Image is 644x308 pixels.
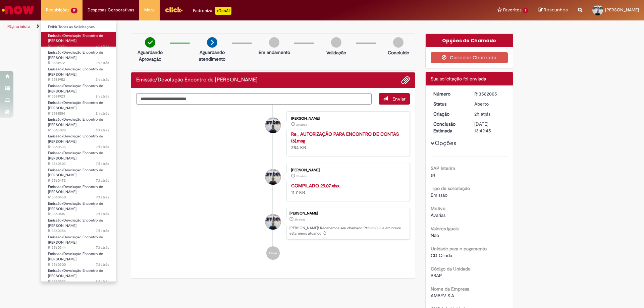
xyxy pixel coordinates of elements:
[96,128,109,133] span: 6d atrás
[136,77,258,83] h2: Emissão/Devolução Encontro de Contas Fornecedor Histórico de tíquete
[474,101,505,107] div: Aberto
[291,131,399,144] strong: Re_ AUTORIZAÇÃO PARA ENCONTRO DE CONTAS (6).msg
[48,134,103,144] span: Emissão/Devolução Encontro de [PERSON_NAME]
[96,211,109,217] time: 23/09/2025 16:53:50
[503,7,522,13] span: Favoritos
[431,266,471,272] b: Código da Unidade
[291,117,403,121] div: [PERSON_NAME]
[48,218,103,228] span: Emissão/Devolução Encontro de [PERSON_NAME]
[145,37,155,48] img: check-circle-green.png
[326,49,346,56] p: Validação
[96,60,109,65] span: 2h atrás
[379,93,410,105] button: Enviar
[96,228,109,233] time: 23/09/2025 16:50:15
[48,144,109,150] span: R13560535
[48,245,109,250] span: R13560344
[48,44,109,49] span: R13582005
[1,3,35,17] img: ServiceNow
[431,76,486,82] span: Sua solicitação foi enviada
[291,183,339,189] a: COMPILADO 29.07.xlsx
[431,252,452,258] span: CD Olinda
[134,49,166,62] p: Aguardando Aprovação
[431,205,445,211] b: Motivo
[538,7,568,13] a: Rascunhos
[431,165,455,171] b: SAP Interim
[41,99,116,114] a: Aberto R13581884 : Emissão/Devolução Encontro de Contas Fornecedor
[544,7,568,13] span: Rascunhos
[41,200,116,214] a: Aberto R13560415 : Emissão/Devolução Encontro de Contas Fornecedor
[296,174,307,178] span: 2h atrás
[265,118,281,133] div: Jose Victor Vicente Araujo
[196,49,228,62] p: Aguardando atendimento
[96,195,109,200] span: 7d atrás
[41,149,116,164] a: Aberto R13560503 : Emissão/Devolução Encontro de Contas Fornecedor
[48,60,109,66] span: R13581972
[265,169,281,185] div: Jose Victor Vicente Araujo
[431,293,455,299] span: AMBEV S.A.
[165,5,183,15] img: click_logo_yellow_360x200.png
[96,279,109,284] time: 23/09/2025 16:31:33
[96,144,109,149] span: 7d atrás
[96,279,109,284] span: 8d atrás
[144,7,155,13] span: More
[96,94,109,99] time: 30/09/2025 14:32:15
[48,168,103,178] span: Emissão/Devolução Encontro de [PERSON_NAME]
[331,37,341,48] img: img-circle-grey.png
[96,211,109,217] span: 7d atrás
[88,7,134,13] span: Despesas Corporativas
[136,93,372,105] textarea: Digite sua mensagem aqui...
[48,33,103,44] span: Emissão/Devolução Encontro de [PERSON_NAME]
[474,121,505,134] div: [DATE] 13:42:45
[96,60,109,65] time: 30/09/2025 14:39:23
[96,245,109,250] span: 7d atrás
[5,20,424,33] ul: Trilhas de página
[426,34,513,47] div: Opções do Chamado
[474,111,490,117] time: 30/09/2025 14:42:40
[215,7,231,15] p: +GenAi
[431,272,442,279] span: BRAP
[48,201,103,211] span: Emissão/Devolução Encontro de [PERSON_NAME]
[207,37,217,48] img: arrow-next.png
[41,267,116,282] a: Aberto R13560273 : Emissão/Devolução Encontro de Contas Fornecedor
[96,77,109,82] span: 2h atrás
[96,195,109,200] time: 23/09/2025 16:59:43
[431,185,470,191] b: Tipo de solicitação
[41,23,116,31] a: Exibir Todas as Solicitações
[291,182,403,196] div: 11.7 KB
[294,218,305,222] span: 2h atrás
[48,83,103,94] span: Emissão/Devolução Encontro de [PERSON_NAME]
[428,121,470,134] dt: Conclusão Estimada
[265,214,281,230] div: Jose Victor Vicente Araujo
[48,178,109,183] span: R13560472
[48,128,109,133] span: R13565098
[48,94,109,99] span: R13581923
[193,7,231,15] div: Padroniza
[291,168,403,172] div: [PERSON_NAME]
[96,44,109,49] span: 2h atrás
[41,217,116,231] a: Aberto R13560384 : Emissão/Devolução Encontro de Contas Fornecedor
[431,232,439,238] span: Não
[401,76,410,84] button: Adicionar anexos
[296,174,307,178] time: 30/09/2025 14:42:35
[294,218,305,222] time: 30/09/2025 14:42:40
[474,90,505,97] div: R13582005
[41,116,116,130] a: Aberto R13565098 : Emissão/Devolução Encontro de Contas Fornecedor
[48,268,103,279] span: Emissão/Devolução Encontro de [PERSON_NAME]
[523,8,528,13] span: 1
[388,49,409,56] p: Concluído
[48,184,103,195] span: Emissão/Devolução Encontro de [PERSON_NAME]
[48,67,103,77] span: Emissão/Devolução Encontro de [PERSON_NAME]
[605,7,639,13] span: [PERSON_NAME]
[48,279,109,284] span: R13560273
[96,94,109,99] span: 2h atrás
[269,37,279,48] img: img-circle-grey.png
[474,111,490,117] span: 2h atrás
[289,211,406,215] div: [PERSON_NAME]
[96,111,109,116] time: 30/09/2025 14:27:27
[431,286,469,292] b: Nome da Empresa
[392,96,406,102] span: Enviar
[41,49,116,63] a: Aberto R13581972 : Emissão/Devolução Encontro de Contas Fornecedor
[71,8,77,13] span: 17
[41,167,116,181] a: Aberto R13560472 : Emissão/Devolução Encontro de Contas Fornecedor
